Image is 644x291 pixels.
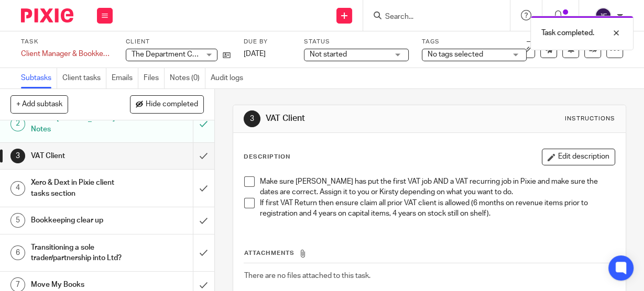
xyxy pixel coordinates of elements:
label: Due by [244,38,291,46]
h1: Review [PERSON_NAME]' Notes [31,110,132,137]
label: Task [21,38,113,46]
div: Client Manager &amp; Bookkeeping Onboarding Job [21,49,113,59]
div: Instructions [565,115,615,123]
span: Attachments [244,250,294,256]
div: 4 [10,181,25,196]
h1: Transitioning a sole trader/partnership into Ltd? [31,240,132,266]
img: svg%3E [595,7,612,24]
h1: Bookkeeping clear up [31,212,132,228]
h1: Xero & Dext in Pixie client tasks section [31,175,132,202]
label: Status [304,38,409,46]
label: Client [126,38,231,46]
div: 6 [10,245,25,260]
h1: VAT Client [31,148,132,164]
a: Notes (0) [170,68,205,88]
span: [DATE] [244,50,266,58]
img: Pixie [21,8,73,23]
span: No tags selected [428,51,483,58]
span: Not started [310,51,347,58]
a: Client tasks [62,68,106,88]
button: + Add subtask [10,95,68,113]
a: Emails [112,68,138,88]
span: Hide completed [146,100,198,109]
span: There are no files attached to this task. [244,272,370,279]
div: 3 [244,110,260,127]
p: If first VAT Return then ensure claim all prior VAT client is allowed (6 months on revenue items ... [260,198,615,219]
h1: VAT Client [266,113,452,124]
div: 3 [10,149,25,163]
button: Hide completed [130,95,204,113]
span: The Department Collective Ltd (Formerly [PERSON_NAME] ST) [132,51,337,58]
a: Files [144,68,165,88]
div: 2 [10,117,25,131]
a: Audit logs [211,68,248,88]
p: Task completed. [541,28,594,38]
p: Make sure [PERSON_NAME] has put the first VAT job AND a VAT recurring job in Pixie and make sure ... [260,176,615,198]
a: Subtasks [21,68,57,88]
div: 5 [10,213,25,228]
button: Edit description [542,149,615,165]
p: Description [244,153,290,161]
div: Client Manager & Bookkeeping Onboarding Job [21,49,113,59]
